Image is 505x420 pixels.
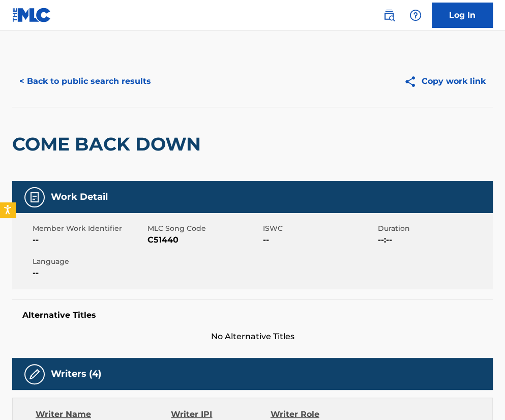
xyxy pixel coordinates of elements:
[12,8,51,22] img: MLC Logo
[263,223,375,234] span: ISWC
[432,3,493,28] a: Log In
[263,234,375,246] span: --
[379,5,399,25] a: Public Search
[12,69,158,94] button: < Back to public search results
[409,9,422,21] img: help
[147,223,260,234] span: MLC Song Code
[33,256,145,267] span: Language
[147,234,260,246] span: C51440
[378,234,490,246] span: --:--
[22,310,483,320] h5: Alternative Titles
[397,69,493,94] button: Copy work link
[51,368,101,380] h5: Writers (4)
[12,133,206,156] h2: COME BACK DOWN
[33,223,145,234] span: Member Work Identifier
[383,9,395,21] img: search
[378,223,490,234] span: Duration
[33,267,145,279] span: --
[51,191,108,203] h5: Work Detail
[404,75,422,88] img: Copy work link
[33,234,145,246] span: --
[405,5,426,25] div: Help
[12,331,493,343] span: No Alternative Titles
[28,191,41,203] img: Work Detail
[28,368,41,380] img: Writers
